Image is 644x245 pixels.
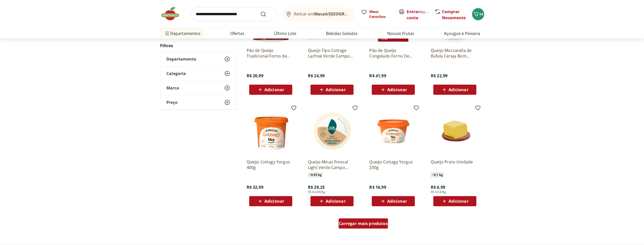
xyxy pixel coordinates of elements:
span: ~ 0,1 kg [431,172,444,177]
span: Departamento [166,56,196,62]
button: Submit Search [260,11,272,17]
img: Queijo Prato Unidade [431,107,479,155]
span: Marca [166,85,179,90]
span: 14 [479,12,483,16]
img: Queijo Minas Frescal Light Verde Campo Unidade [308,107,356,155]
span: Adicionar [264,199,284,203]
span: R$ 69,9/Kg [431,190,446,194]
img: Hortifruti [160,6,185,21]
a: Entrar [407,9,420,14]
b: Macaé/[GEOGRAPHIC_DATA] [314,11,371,17]
span: R$ 6,99 [431,184,445,190]
span: Carregar mais produtos [339,221,388,225]
a: Criar conta [407,9,435,21]
a: Nossas Frutas [387,30,414,36]
a: Ofertas [230,30,244,36]
span: Categoria [166,71,186,76]
span: R$ 32,99 [247,184,263,190]
span: R$ 41,99 [369,73,386,79]
a: Queijo Cottagy Yorgus 200g [369,159,417,170]
a: Comprar Novamente [442,9,466,21]
img: Queijo Cottagy Yorgus 400g [247,107,295,155]
span: Departamentos [164,27,201,40]
span: Adicionar [387,88,407,92]
span: R$ 20,99 [247,73,263,79]
a: Queijo Prato Unidade [431,159,479,170]
span: Adicionar [387,199,407,203]
a: Bebidas Geladas [326,30,358,36]
span: Meus Favoritos [369,9,393,19]
button: Adicionar [433,85,476,95]
span: Adicionar [264,88,284,92]
img: Queijo Cottagy Yorgus 200g [369,107,417,155]
button: Adicionar [249,196,292,206]
button: Adicionar [372,85,415,95]
a: Queijo Minas Frescal Light Verde Campo Unidade [308,159,356,170]
button: Adicionar [433,196,476,206]
input: search [191,7,277,21]
button: Marca [160,81,236,95]
span: R$ 16,99 [369,184,386,190]
span: Retirar em [294,12,350,16]
a: Carregar mais produtos [339,218,388,231]
span: Adicionar [448,199,468,203]
a: Pão de Queijo Tradicional Forno de Minas 400g [247,48,295,59]
button: Retirar emMacaé/[GEOGRAPHIC_DATA] [283,7,355,21]
button: Departamento [160,52,236,66]
span: ou [407,9,429,21]
button: Adicionar [310,196,354,206]
button: Preço [160,95,236,109]
span: Adicionar [326,88,345,92]
h2: Filtros [160,41,237,51]
a: Queijo Tipo Cottage Lacfree Verde Campo 400g [308,48,356,59]
button: Adicionar [372,196,415,206]
span: Adicionar [326,199,345,203]
button: Carrinho [472,8,484,20]
a: Meus Favoritos [361,9,393,19]
button: Adicionar [249,85,292,95]
span: Adicionar [448,88,468,92]
a: Queijo Cottagy Yorgus 400g [247,159,295,170]
span: R$ 22,99 [431,73,447,79]
button: Categoria [160,66,236,81]
a: Último Lote [274,30,296,36]
button: Adicionar [310,85,354,95]
span: R$ 24,99 [308,73,325,79]
span: R$ 64,99/Kg [308,190,325,194]
span: R$ 29,25 [308,184,325,190]
span: ~ 0,45 kg [308,172,323,177]
a: Queijo Mozzarella de Bufala Cereja Bom Destino 160g [431,48,479,59]
span: Preço [166,100,178,105]
button: Menu [164,27,170,40]
a: Pão de Queijo Congelado Forno De Minas 820g [369,48,417,59]
a: Açougue e Peixaria [444,30,480,36]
